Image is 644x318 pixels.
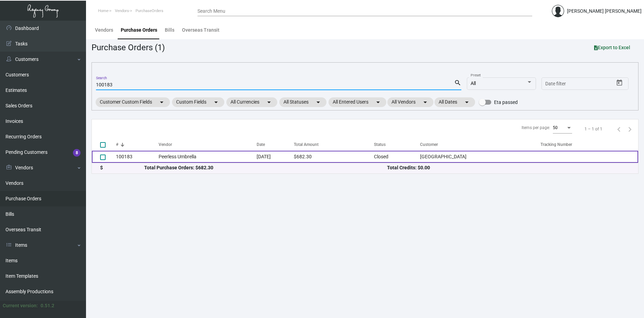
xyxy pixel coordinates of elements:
span: All [471,81,476,86]
div: $ [100,164,144,171]
div: Bills [165,26,174,34]
td: [GEOGRAPHIC_DATA] [420,151,540,163]
div: Date [257,141,265,148]
div: Overseas Transit [182,26,219,34]
div: Date [257,141,294,148]
div: Vendors [95,26,113,34]
span: Export to Excel [594,45,630,50]
mat-chip: All Currencies [226,97,277,107]
div: Purchase Orders (1) [92,41,165,54]
span: 50 [553,125,558,130]
div: Tracking Number [540,141,638,148]
td: Peerless Umbrella [159,151,256,163]
button: Previous page [613,124,624,135]
span: Home [98,9,108,13]
input: End date [572,81,605,87]
div: Customer [420,141,438,148]
span: PurchaseOrders [136,9,163,13]
span: Eta passed [494,98,518,106]
mat-icon: arrow_drop_down [314,98,322,106]
mat-icon: search [454,79,461,87]
div: Vendor [159,141,172,148]
mat-chip: Custom Fields [172,97,224,107]
mat-icon: arrow_drop_down [158,98,166,106]
div: Status [374,141,420,148]
div: Purchase Orders [121,26,157,34]
td: 100183 [116,151,159,163]
mat-chip: All Entered Users [329,97,386,107]
td: [DATE] [257,151,294,163]
img: admin@bootstrapmaster.com [552,5,564,17]
mat-icon: arrow_drop_down [212,98,220,106]
div: [PERSON_NAME] [PERSON_NAME] [567,8,642,15]
div: Customer [420,141,540,148]
div: Total Amount [294,141,319,148]
mat-chip: Customer Custom Fields [96,97,170,107]
div: Total Amount [294,141,374,148]
div: Vendor [159,141,256,148]
div: # [116,141,118,148]
mat-icon: arrow_drop_down [463,98,471,106]
mat-chip: All Vendors [387,97,433,107]
div: Items per page: [522,125,550,131]
div: # [116,141,159,148]
div: Current version: [3,302,38,309]
mat-chip: All Statuses [279,97,326,107]
mat-icon: arrow_drop_down [421,98,429,106]
span: Vendors [115,9,129,13]
div: 0.51.2 [41,302,54,309]
input: Start date [545,81,567,87]
div: Total Purchase Orders: $682.30 [144,164,387,171]
button: Open calendar [614,77,625,88]
div: Status [374,141,386,148]
td: Closed [374,151,420,163]
mat-chip: All Dates [434,97,475,107]
mat-icon: arrow_drop_down [265,98,273,106]
button: Export to Excel [589,41,636,54]
div: 1 – 1 of 1 [584,126,602,132]
mat-icon: arrow_drop_down [374,98,382,106]
button: Next page [624,124,635,135]
div: Tracking Number [540,141,572,148]
mat-select: Items per page: [553,126,572,130]
td: $682.30 [294,151,374,163]
div: Total Credits: $0.00 [387,164,630,171]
